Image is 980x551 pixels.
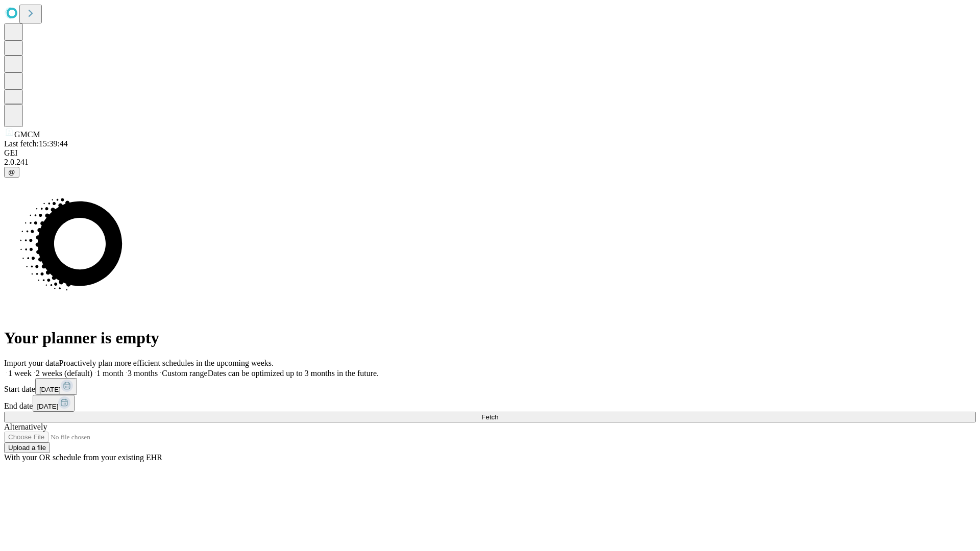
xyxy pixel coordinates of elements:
[4,412,976,422] button: Fetch
[4,139,68,148] span: Last fetch: 15:39:44
[35,378,77,395] button: [DATE]
[4,359,59,367] span: Import your data
[4,453,162,462] span: With your OR schedule from your existing EHR
[39,386,61,393] span: [DATE]
[37,403,58,410] span: [DATE]
[4,329,976,347] h1: Your planner is empty
[4,148,976,158] div: GEI
[4,158,976,167] div: 2.0.241
[59,359,274,367] span: Proactively plan more efficient schedules in the upcoming weeks.
[162,369,207,378] span: Custom range
[4,167,19,178] button: @
[4,395,976,412] div: End date
[4,378,976,395] div: Start date
[14,130,40,139] span: GMCM
[208,369,379,378] span: Dates can be optimized up to 3 months in the future.
[8,369,32,378] span: 1 week
[128,369,158,378] span: 3 months
[481,413,498,421] span: Fetch
[36,369,92,378] span: 2 weeks (default)
[96,369,124,378] span: 1 month
[8,168,15,176] span: @
[4,442,50,453] button: Upload a file
[33,395,75,412] button: [DATE]
[4,422,47,431] span: Alternatively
